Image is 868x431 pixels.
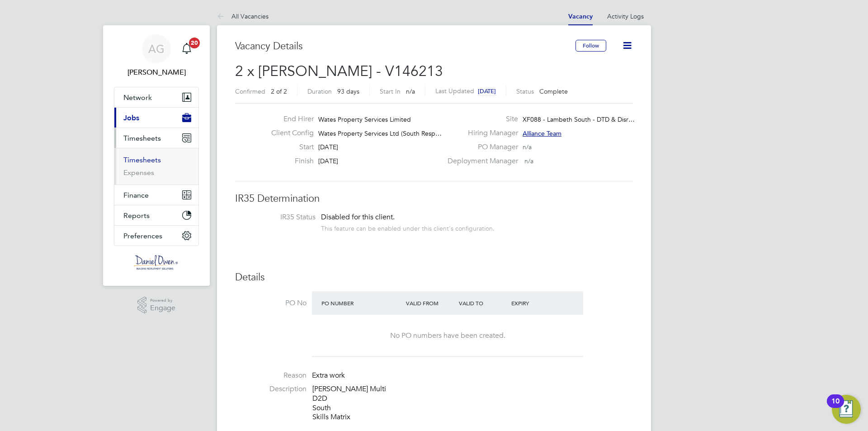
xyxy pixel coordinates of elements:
button: Open Resource Center, 10 new notifications [832,395,861,424]
label: Client Config [264,128,314,138]
button: Preferences [114,226,198,246]
a: Powered byEngage [137,297,176,314]
span: [DATE] [318,143,338,151]
span: Complete [539,87,568,95]
label: Confirmed [235,87,265,95]
h3: IR35 Determination [235,192,633,205]
span: Preferences [123,232,162,240]
span: [DATE] [318,157,338,165]
span: 20 [189,38,200,48]
span: 93 days [337,87,359,95]
a: Activity Logs [607,12,644,20]
label: Reason [235,371,307,380]
a: Go to home page [114,255,199,270]
label: End Hirer [264,114,314,124]
button: Timesheets [114,128,198,148]
span: Powered by [150,297,175,304]
button: Follow [576,40,606,52]
span: n/a [524,157,533,165]
h3: Vacancy Details [235,40,576,53]
span: Extra work [312,371,345,380]
span: Disabled for this client. [321,213,395,222]
span: Amy Garcia [114,67,199,78]
label: Start [264,142,314,152]
span: XF088 - Lambeth South - DTD & Disr… [523,115,635,123]
span: Jobs [123,114,139,122]
label: Last Updated [435,87,474,95]
label: Start In [380,87,401,95]
label: Finish [264,156,314,166]
a: 20 [178,34,196,63]
div: PO Number [319,295,404,311]
p: [PERSON_NAME] Multi D2D South Skills Matrix [312,384,633,422]
div: 10 [831,401,840,413]
h3: Details [235,271,633,284]
span: Reports [123,211,150,220]
nav: Main navigation [103,25,210,286]
div: Timesheets [114,148,198,185]
a: Timesheets [123,156,161,164]
label: Duration [307,87,332,95]
span: Finance [123,191,149,199]
label: Deployment Manager [442,156,518,166]
span: Engage [150,304,175,312]
label: PO Manager [442,142,518,152]
button: Reports [114,205,198,225]
div: Valid From [404,295,457,311]
label: Site [442,114,518,124]
span: [DATE] [478,87,496,95]
a: AG[PERSON_NAME] [114,34,199,78]
button: Finance [114,185,198,205]
div: This feature can be enabled under this client's configuration. [321,222,495,232]
span: n/a [406,87,415,95]
label: Status [516,87,534,95]
div: No PO numbers have been created. [321,331,574,341]
span: Alliance Team [523,129,561,137]
span: n/a [523,143,532,151]
a: Vacancy [568,13,593,20]
button: Network [114,87,198,107]
span: Wates Property Services Limited [318,115,411,123]
span: Timesheets [123,134,161,142]
label: Description [235,384,307,394]
label: PO No [235,298,307,308]
label: IR35 Status [244,213,316,222]
a: All Vacancies [217,12,269,20]
a: Expenses [123,168,154,177]
div: Expiry [509,295,562,311]
label: Hiring Manager [442,128,518,138]
span: Network [123,93,152,102]
button: Jobs [114,108,198,128]
img: danielowen-logo-retina.png [134,255,179,270]
span: 2 of 2 [271,87,287,95]
span: 2 x [PERSON_NAME] - V146213 [235,62,443,80]
span: AG [148,43,165,55]
div: Valid To [457,295,509,311]
span: Wates Property Services Ltd (South Resp… [318,129,442,137]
